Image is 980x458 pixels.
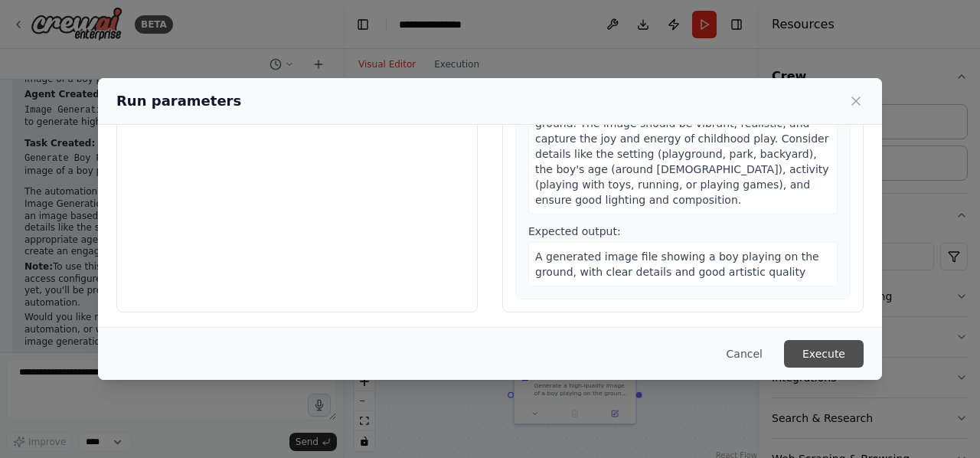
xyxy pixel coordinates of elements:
span: Expected output: [528,225,621,237]
span: Generate a high-quality image of a boy playing on the ground. The image should be vibrant, realis... [535,102,829,206]
button: Cancel [714,340,775,368]
h2: Run parameters [116,90,241,112]
button: Execute [784,340,864,368]
span: A generated image file showing a boy playing on the ground, with clear details and good artistic ... [535,250,819,278]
